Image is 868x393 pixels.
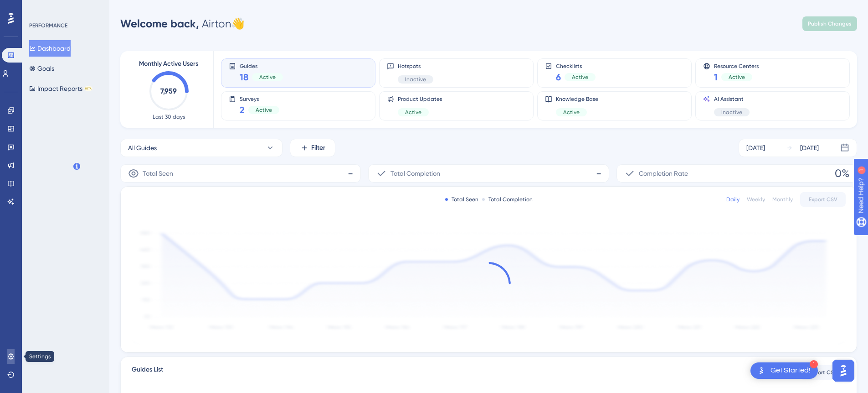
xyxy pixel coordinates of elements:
span: 2 [240,104,245,116]
div: Monthly [772,196,793,203]
div: Weekly [747,196,765,203]
span: Active [729,73,745,81]
div: 1 [810,360,818,368]
span: Need Help? [21,2,57,13]
span: Export CSV [809,196,837,203]
span: Monthly Active Users [139,58,198,69]
text: 7,959 [160,87,177,95]
span: Publish Changes [808,20,852,27]
span: Resource Centers [714,63,759,69]
span: AI Assistant [714,95,750,103]
button: Impact ReportsBETA [29,80,92,97]
button: All Guides [120,139,282,157]
div: Total Seen [445,196,478,203]
button: Dashboard [29,40,71,57]
span: Active [563,109,580,116]
button: Export CSV [800,365,846,380]
span: Last 30 days [153,113,185,121]
span: Active [256,106,272,114]
div: [DATE] [800,142,819,153]
span: - [596,166,601,181]
span: 18 [240,71,248,84]
span: Completion Rate [639,168,688,179]
span: 0% [835,166,849,181]
span: Guides List [132,364,163,381]
div: [DATE] [746,142,765,153]
div: Daily [726,196,740,203]
div: Airton 👋 [120,16,245,31]
span: Inactive [721,109,742,116]
span: Knowledge Base [556,95,598,103]
div: PERFORMANCE [29,22,67,29]
button: Filter [290,139,335,157]
span: Export CSV [809,369,837,376]
div: 1 [63,5,66,12]
span: All Guides [128,142,157,153]
span: Hotspots [398,63,433,70]
span: Product Updates [398,95,442,103]
img: launcher-image-alternative-text [756,365,767,376]
span: Inactive [405,76,426,83]
span: 1 [714,71,718,84]
span: Filter [311,142,325,153]
span: Active [572,73,588,81]
span: 6 [556,71,561,84]
span: Guides [240,63,283,69]
span: Total Seen [143,168,173,179]
span: Checklists [556,63,596,69]
div: BETA [84,86,92,91]
span: - [348,166,353,181]
button: Publish Changes [802,16,857,31]
div: Get Started! [770,366,811,376]
div: Total Completion [482,196,533,203]
span: Active [259,73,276,81]
span: Active [405,109,421,116]
span: Surveys [240,95,279,102]
button: Goals [29,60,54,77]
span: Welcome back, [120,17,199,30]
button: Export CSV [800,192,846,207]
div: Open Get Started! checklist, remaining modules: 1 [750,362,818,379]
span: Total Completion [390,168,440,179]
iframe: UserGuiding AI Assistant Launcher [830,357,857,384]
